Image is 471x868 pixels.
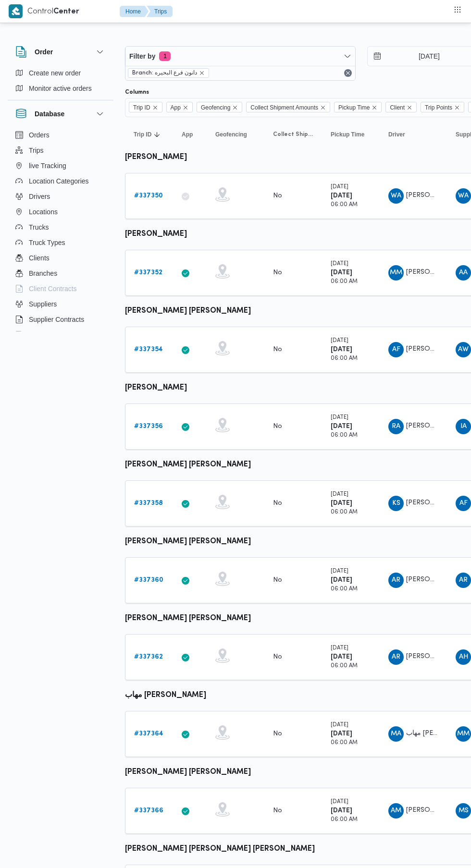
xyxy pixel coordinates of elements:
[331,569,348,574] small: [DATE]
[134,731,163,737] b: # 337364
[134,421,163,432] a: #337356
[331,492,348,497] small: [DATE]
[9,4,23,18] img: X8yXhbKr1z7QwAAAABJRU5ErkJggg==
[29,268,57,279] span: Branches
[183,105,188,110] button: Remove App from selection in this group
[388,131,405,138] span: Driver
[153,131,161,138] svg: Sorted in descending order
[331,269,352,276] b: [DATE]
[12,235,110,250] button: Truck Types
[12,127,110,143] button: Orders
[132,69,197,77] span: Branch: دانون فرع البحيره
[392,496,400,511] span: KS
[215,131,247,138] span: Geofencing
[406,269,461,275] span: [PERSON_NAME]
[125,845,315,853] b: [PERSON_NAME] [PERSON_NAME] [PERSON_NAME]
[273,269,282,277] div: No
[134,577,163,583] b: # 337360
[29,237,65,248] span: Truck Types
[390,102,405,113] span: Client
[331,722,348,728] small: [DATE]
[152,105,158,110] button: Remove Trip ID from selection in this group
[246,102,330,112] span: Collect Shipment Amounts
[29,175,89,187] span: Location Categories
[273,653,282,661] div: No
[134,651,163,663] a: #337362
[125,88,149,96] label: Columns
[125,538,251,545] b: [PERSON_NAME] [PERSON_NAME]
[331,731,352,737] b: [DATE]
[388,188,404,204] div: Wlaid Ahmad Mahmood Alamsairi
[171,102,181,113] span: App
[29,129,50,141] span: Orders
[134,500,163,506] b: # 337358
[273,807,282,815] div: No
[392,649,400,665] span: AR
[129,50,155,62] span: Filter by
[125,307,251,315] b: [PERSON_NAME] [PERSON_NAME]
[12,65,110,81] button: Create new order
[331,338,348,343] small: [DATE]
[29,298,57,310] span: Suppliers
[8,127,113,335] div: Database
[15,108,106,120] button: Database
[331,500,352,506] b: [DATE]
[12,281,110,296] button: Client Contracts
[125,615,251,622] b: [PERSON_NAME] [PERSON_NAME]
[29,314,84,325] span: Supplier Contracts
[12,327,110,342] button: Devices
[331,423,352,429] b: [DATE]
[29,329,53,341] span: Devices
[456,726,471,742] div: Msaad Muhammad Athman Ahmad
[460,419,467,434] span: IA
[178,127,202,142] button: App
[125,692,206,699] b: مهاب [PERSON_NAME]
[331,415,348,420] small: [DATE]
[12,158,110,173] button: live Tracking
[29,191,50,202] span: Drivers
[388,649,404,665] div: Abadaljlail Rad Muhammad Abadalsalhain
[331,279,358,284] small: 06:00 AM
[197,102,242,112] span: Geofencing
[384,127,442,142] button: Driver
[456,649,471,665] div: Ahmad Husam Aldin Saaid Ahmad
[331,184,348,190] small: [DATE]
[134,575,163,586] a: #337360
[273,730,282,738] div: No
[53,8,79,15] b: Center
[459,573,468,588] span: AR
[134,131,151,138] span: Trip ID; Sorted in descending order
[134,193,163,199] b: # 337350
[454,105,460,110] button: Remove Trip Points from selection in this group
[331,261,348,267] small: [DATE]
[459,803,469,819] span: MS
[12,204,110,220] button: Locations
[456,342,471,357] div: Amaro Whaid Aataiah Jab Allah
[331,131,364,138] span: Pickup Time
[125,384,187,391] b: [PERSON_NAME]
[12,143,110,158] button: Trips
[407,105,412,110] button: Remove Client from selection in this group
[459,496,468,511] span: AF
[459,649,468,665] span: AH
[134,728,163,740] a: #337364
[459,265,468,281] span: AA
[331,193,352,199] b: [DATE]
[456,188,471,204] div: Wlaid Ahmad Mahmood Alamsairi
[250,102,318,113] span: Collect Shipment Amounts
[458,188,469,204] span: WA
[15,46,106,58] button: Order
[125,769,251,776] b: [PERSON_NAME] [PERSON_NAME]
[134,423,163,429] b: # 337356
[273,192,282,200] div: No
[456,496,471,511] div: Ahmad Faroq Ahmad Jab Allah
[12,266,110,281] button: Branches
[130,127,168,142] button: Trip IDSorted in descending order
[134,654,163,660] b: # 337362
[201,102,230,113] span: Geofencing
[232,105,238,110] button: Remove Geofencing from selection in this group
[29,252,50,264] span: Clients
[425,102,452,113] span: Trip Points
[134,807,163,814] b: # 337366
[12,250,110,266] button: Clients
